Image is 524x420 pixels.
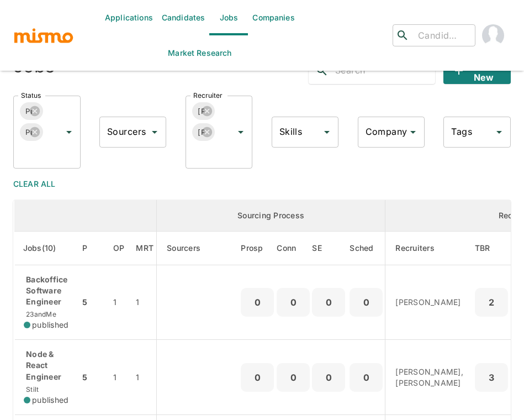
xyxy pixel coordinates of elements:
[354,295,378,310] p: 0
[32,319,68,330] span: published
[472,231,511,265] th: To Be Reviewed
[104,231,134,265] th: Open Positions
[479,370,504,385] p: 3
[13,179,55,188] span: Clear All
[13,27,74,44] img: logo
[319,124,335,140] button: Open
[133,340,156,415] td: 1
[104,265,134,340] td: 1
[281,370,305,385] p: 0
[405,124,421,140] button: Open
[20,123,43,141] div: Public
[193,91,223,100] label: Recruiter
[80,340,104,415] td: 5
[443,57,511,84] button: Add new
[395,366,463,389] p: [PERSON_NAME], [PERSON_NAME]
[354,370,378,385] p: 0
[157,231,241,265] th: Sourcers
[385,231,472,265] th: Recruiters
[19,105,32,118] span: Published
[245,295,269,310] p: 0
[281,295,305,310] p: 0
[316,370,341,385] p: 0
[395,297,463,308] p: [PERSON_NAME]
[133,231,156,265] th: Market Research Total
[163,35,236,71] a: Market Research
[335,62,435,80] input: Search
[414,28,470,43] input: Candidate search
[24,385,39,393] span: Stilt
[192,123,215,141] div: [PERSON_NAME]
[491,124,507,140] button: Open
[82,242,102,255] span: P
[309,57,335,84] button: search
[80,231,104,265] th: Priority
[20,102,43,120] div: Published
[192,102,215,120] div: [PERSON_NAME]
[245,370,269,385] p: 0
[479,295,504,310] p: 2
[147,124,162,140] button: Open
[347,231,385,265] th: Sched
[19,126,32,139] span: Public
[482,24,504,46] img: Carmen Vilachá
[24,310,56,318] span: 23andMe
[475,18,511,53] button: account of current user
[191,126,204,139] span: [PERSON_NAME]
[24,274,71,307] p: Backoffice Software Engineer
[21,91,41,100] label: Status
[277,231,310,265] th: Connections
[316,295,341,310] p: 0
[32,395,68,406] span: published
[233,124,248,140] button: Open
[104,340,134,415] td: 1
[23,242,71,255] span: Jobs(10)
[80,265,104,340] td: 5
[310,231,347,265] th: Sent Emails
[241,231,277,265] th: Prospects
[61,124,77,140] button: Open
[191,105,204,118] span: [PERSON_NAME]
[24,349,71,382] p: Node & React Engineer
[133,265,156,340] td: 1
[157,200,385,232] th: Sourcing Process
